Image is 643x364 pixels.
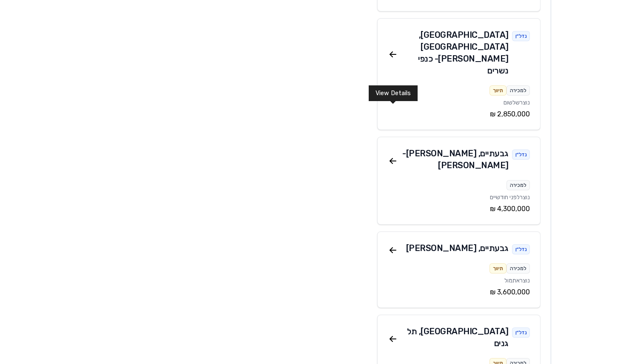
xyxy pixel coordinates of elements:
[398,325,509,349] div: [GEOGRAPHIC_DATA] , תל גנים
[506,85,530,96] div: למכירה
[489,85,506,96] div: תיווך
[388,109,530,119] div: ‏2,850,000 ‏₪
[398,29,509,76] div: [GEOGRAPHIC_DATA] , [GEOGRAPHIC_DATA][PERSON_NAME] - כנפי נשרים
[398,147,509,171] div: גבעתיים , [PERSON_NAME] - [PERSON_NAME]
[388,287,530,297] div: ‏3,600,000 ‏₪
[512,31,530,41] div: נדל״ן
[489,263,506,274] div: תיווך
[512,244,530,254] div: נדל״ן
[506,263,530,274] div: למכירה
[512,327,530,338] div: נדל״ן
[504,277,530,284] span: נוצר אתמול
[406,242,509,254] div: גבעתיים , [PERSON_NAME]
[504,99,530,106] span: נוצר שלשום
[490,194,530,201] span: נוצר לפני חודשיים
[512,150,530,160] div: נדל״ן
[506,180,530,190] div: למכירה
[388,204,530,214] div: ‏4,300,000 ‏₪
